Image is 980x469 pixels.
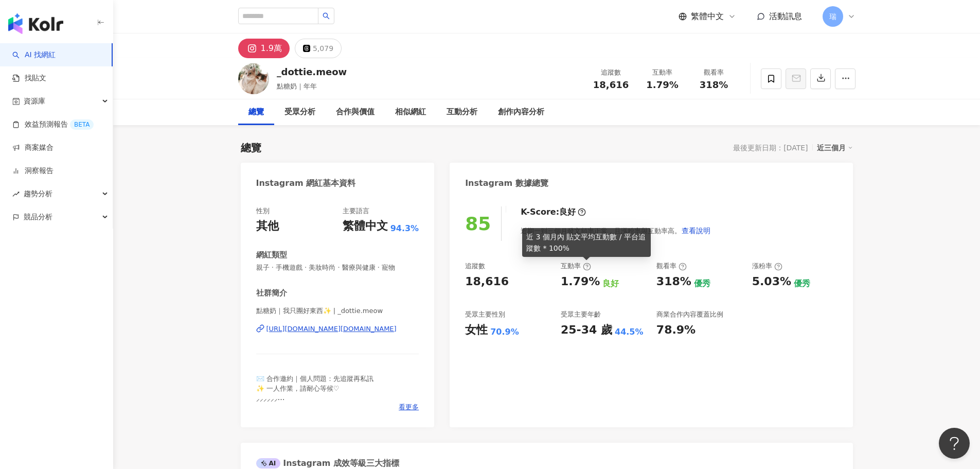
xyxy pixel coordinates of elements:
div: 相似網紅 [395,106,426,118]
div: 互動率 [561,262,591,271]
iframe: Help Scout Beacon - Open [939,428,970,459]
div: 互動率 [643,67,682,78]
span: ✉️ 合作邀約｜個人問題：先追蹤再私訊 ✨ 一人作業，請耐心等候♡ ⸝⸝⸝⸝⸝⸝ 𖦹 小不點𝘋𝘰𝘵𝘵𝘪𝘦 𖦹 泡泡糖𝘉𝘶𝘣𝘣𝘭𝘦 ⊳阿嬤的捲毛貓 𖦹 奶皇包𝘊𝘶𝘴𝘵𝘢𝘳𝘥 ⊳弟弟 𖦹 奶[PER... [256,375,373,439]
div: 優秀 [694,278,710,289]
span: 1.79% [646,80,678,90]
div: 1.9萬 [261,41,282,56]
div: 創作內容分析 [498,106,544,118]
a: [URL][DOMAIN_NAME][DOMAIN_NAME] [256,324,419,334]
div: 總覽 [248,106,264,118]
span: 318% [700,80,728,90]
div: 1.79% [561,274,600,290]
button: 5,079 [295,39,342,58]
div: 318% [656,274,691,290]
div: 近期一到三個月發文頻率正常，且漲粉率與互動率高。 [521,220,711,241]
span: 競品分析 [24,205,52,229]
span: 點糖奶｜我只團好東西✨ | _dottie.meow [256,306,419,316]
div: 5,079 [313,41,333,56]
div: 追蹤數 [465,262,485,271]
span: 繁體中文 [691,11,724,22]
div: Instagram 數據總覽 [465,178,548,189]
img: logo [8,13,63,34]
div: 總覽 [241,141,261,155]
div: K-Score : [521,206,586,218]
div: 合作與價值 [336,106,375,118]
div: 25-34 歲 [561,322,612,338]
div: Instagram 成效等級三大指標 [256,458,399,469]
div: 18,616 [465,274,509,290]
div: 性別 [256,206,270,216]
button: 查看說明 [681,220,711,241]
div: 最後更新日期：[DATE] [733,144,808,152]
div: 社群簡介 [256,288,287,299]
div: 其他 [256,218,279,234]
div: 受眾主要性別 [465,310,505,319]
div: 商業合作內容覆蓋比例 [656,310,723,319]
img: KOL Avatar [238,63,269,94]
div: 近 3 個月內 貼文平均互動數 / 平台追蹤數 * 100% [522,228,651,257]
div: _dottie.meow [277,65,347,78]
div: 女性 [465,322,488,338]
div: 優秀 [794,278,810,289]
div: 5.03% [752,274,791,290]
div: 網紅類型 [256,250,287,260]
div: 繁體中文 [343,218,388,234]
a: searchAI 找網紅 [12,50,56,60]
div: 44.5% [615,326,644,338]
div: AI [256,458,281,468]
div: 互動分析 [447,106,477,118]
span: 點糖奶｜年年 [277,82,317,90]
span: 94.3% [390,223,419,234]
div: 70.9% [490,326,519,338]
div: [URL][DOMAIN_NAME][DOMAIN_NAME] [266,324,397,334]
div: 觀看率 [694,67,734,78]
div: Instagram 網紅基本資料 [256,178,356,189]
div: 良好 [559,206,576,218]
div: 78.9% [656,322,696,338]
button: 1.9萬 [238,39,290,58]
div: 受眾分析 [284,106,315,118]
div: 85 [465,213,491,234]
span: 趨勢分析 [24,182,52,205]
span: 看更多 [399,403,419,412]
div: 漲粉率 [752,262,782,271]
span: rise [12,190,20,198]
span: 親子 · 手機遊戲 · 美妝時尚 · 醫療與健康 · 寵物 [256,263,419,272]
div: 良好 [602,278,619,289]
span: 18,616 [593,79,629,90]
span: search [323,12,330,20]
div: 受眾主要年齡 [561,310,601,319]
a: 洞察報告 [12,166,54,176]
span: 資源庫 [24,90,45,113]
div: 追蹤數 [592,67,631,78]
div: 觀看率 [656,262,687,271]
a: 商案媒合 [12,143,54,153]
span: 瑞 [829,11,836,22]
span: 查看說明 [682,227,710,235]
a: 效益預測報告BETA [12,119,94,130]
div: 近三個月 [817,141,853,154]
div: 主要語言 [343,206,369,216]
span: 活動訊息 [769,11,802,21]
a: 找貼文 [12,73,46,83]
